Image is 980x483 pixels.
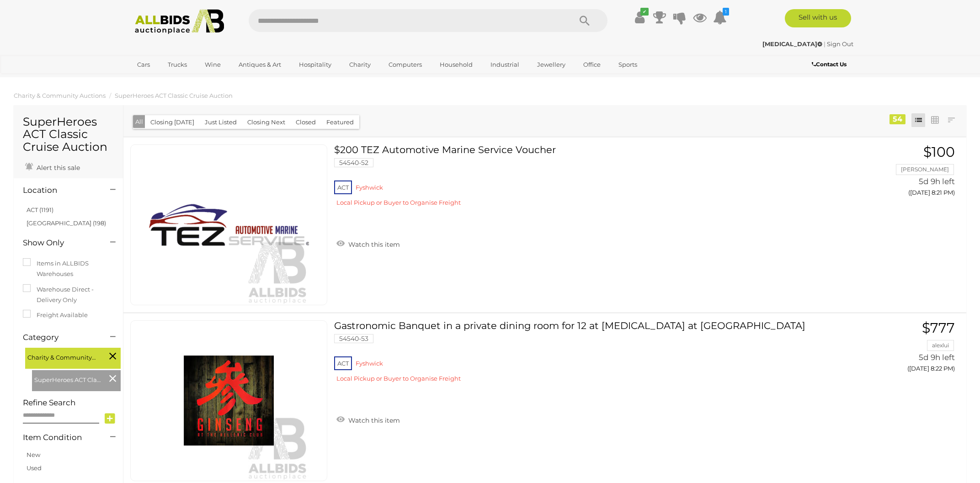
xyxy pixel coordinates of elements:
[149,321,309,481] img: 54540-53a.jpg
[23,116,114,154] h1: SuperHeroes ACT Classic Cruise Auction
[23,258,114,280] label: Items in ALLBIDS Warehouses
[293,57,337,72] a: Hospitality
[115,92,233,99] a: SuperHeroes ACT Classic Cruise Auction
[149,145,309,305] img: 54540-52a.png
[923,143,955,160] span: $100
[23,284,114,306] label: Warehouse Direct - Delivery Only
[633,9,646,26] a: ✔
[785,9,851,27] a: Sell with us
[145,115,200,129] button: Closing [DATE]
[723,8,729,16] i: 1
[922,319,955,336] span: $777
[334,237,402,250] a: Watch this item
[130,9,229,34] img: Allbids.com.au
[434,57,479,72] a: Household
[233,57,287,72] a: Antiques & Art
[833,320,957,377] a: $777 alexlui 5d 9h left ([DATE] 8:22 PM)
[131,57,156,72] a: Cars
[713,9,727,26] a: 1
[762,40,824,48] a: [MEDICAL_DATA]
[321,115,359,129] button: Featured
[827,40,853,48] a: Sign Out
[812,59,849,69] a: Contact Us
[27,219,106,227] a: [GEOGRAPHIC_DATA] (198)
[812,61,847,68] b: Contact Us
[27,350,96,363] span: Charity & Community Auctions
[824,40,826,48] span: |
[133,115,145,128] button: All
[27,451,40,458] a: New
[242,115,291,129] button: Closing Next
[531,57,571,72] a: Jewellery
[23,398,121,407] h4: Refine Search
[199,115,242,129] button: Just Listed
[346,240,400,249] span: Watch this item
[14,92,106,99] a: Charity & Community Auctions
[341,144,819,214] a: $200 TEZ Automotive Marine Service Voucher 54540-52 ACT Fyshwick Local Pickup or Buyer to Organis...
[833,144,957,202] a: $100 [PERSON_NAME] 5d 9h left ([DATE] 8:21 PM)
[577,57,607,72] a: Office
[612,57,643,72] a: Sports
[290,115,321,129] button: Closed
[23,239,96,247] h4: Show Only
[34,164,80,172] span: Alert this sale
[334,413,402,426] a: Watch this item
[485,57,525,72] a: Industrial
[162,57,193,72] a: Trucks
[383,57,428,72] a: Computers
[131,72,208,87] a: [GEOGRAPHIC_DATA]
[23,186,96,195] h4: Location
[23,310,88,320] label: Freight Available
[562,9,607,32] button: Search
[27,206,53,213] a: ACT (1191)
[23,433,96,442] h4: Item Condition
[889,114,905,124] div: 54
[23,333,96,342] h4: Category
[762,40,822,48] strong: [MEDICAL_DATA]
[343,57,377,72] a: Charity
[34,372,103,385] span: SuperHeroes ACT Classic Cruise Auction
[640,8,649,16] i: ✔
[23,160,82,174] a: Alert this sale
[199,57,227,72] a: Wine
[27,464,42,472] a: Used
[346,416,400,425] span: Watch this item
[341,320,819,390] a: Gastronomic Banquet in a private dining room for 12 at [MEDICAL_DATA] at [GEOGRAPHIC_DATA] 54540-...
